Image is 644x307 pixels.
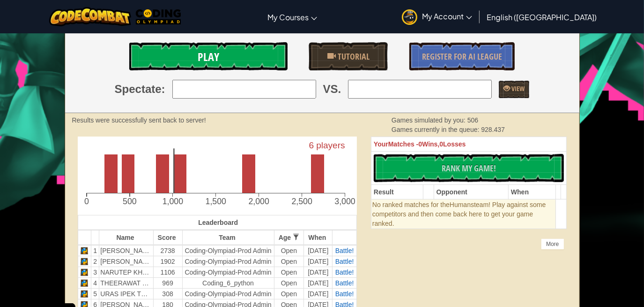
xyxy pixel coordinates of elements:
th: Age [274,230,304,245]
img: avatar [402,9,417,25]
span: 928.437 [481,126,505,133]
td: 1 [91,245,99,256]
span: Losses [443,140,466,148]
td: coding-olympiad-prod Admin [182,267,274,278]
span: Wins, [422,140,439,148]
td: 1902 [153,256,182,267]
text: 2,000 [248,197,269,207]
text: 1,500 [205,197,226,207]
text: 2,500 [291,197,312,207]
span: My Account [422,11,472,21]
th: When [304,230,333,245]
span: Spectate [115,81,162,97]
td: [DATE] [304,256,333,267]
th: Opponent [434,185,508,200]
strong: Results were successfully sent back to server! [72,116,206,124]
th: Name [99,230,153,245]
span: View [510,84,525,93]
a: My Account [397,2,477,31]
td: Open [274,245,304,256]
a: English ([GEOGRAPHIC_DATA]) [482,4,602,30]
td: NARUTEP KHUNSAKORN THG1127 [99,267,153,278]
span: Matches - [388,140,419,148]
span: No ranked matches for the [372,201,450,208]
td: 1106 [153,267,182,278]
td: coding-olympiad-prod Admin [182,289,274,299]
th: Result [371,185,423,200]
span: Play [198,49,219,64]
td: [PERSON_NAME] [PERSON_NAME] DEU1007 [99,256,153,267]
td: [PERSON_NAME] THZ1036 [99,245,153,256]
a: Battle! [335,269,354,276]
td: coding-olympiad-prod Admin [182,256,274,267]
text: 1,000 [162,197,183,207]
text: 0 [84,197,89,207]
span: Rank My Game! [442,162,496,174]
span: Games simulated by you: [392,116,467,124]
td: coding-olympiad-prod Admin [182,245,274,256]
td: [DATE] [304,278,333,289]
button: Rank My Game! [374,154,564,182]
td: [DATE] [304,267,333,278]
span: Register for AI League [422,51,502,62]
a: My Courses [263,4,322,30]
td: 4 [91,278,99,289]
img: MTO Coding Olympiad logo [136,9,181,24]
span: : [162,81,165,97]
span: My Courses [267,12,309,22]
text: 3,000 [334,197,355,207]
td: 2738 [153,245,182,256]
a: Tutorial [309,42,388,70]
td: [DATE] [304,245,333,256]
td: 308 [153,289,182,299]
a: Battle! [335,258,354,265]
th: When [509,185,556,200]
span: team! Play against some competitors and then come back here to get your game ranked. [372,201,546,227]
span: Your [374,140,388,148]
img: CodeCombat logo [49,7,131,26]
a: Battle! [335,290,354,298]
span: Games currently in the queue: [392,126,481,133]
td: 2 [91,256,99,267]
a: Register for AI League [409,42,515,70]
td: 969 [153,278,182,289]
text: 6 players [309,141,345,151]
td: 5 [91,289,99,299]
a: Battle! [335,279,354,287]
td: Humans [371,200,556,229]
td: Open [274,256,304,267]
td: Open [274,267,304,278]
th: Team [182,230,274,245]
text: 500 [123,197,137,207]
span: VS. [323,81,341,97]
td: [DATE] [304,289,333,299]
span: 506 [467,116,478,124]
td: Open [274,278,304,289]
th: 0 0 [371,137,567,152]
div: More [541,238,564,250]
td: THEERAWAT CHANTAROTAI THL1038 [99,278,153,289]
td: 3 [91,267,99,278]
td: Open [274,289,304,299]
span: Tutorial [336,51,370,62]
span: Leaderboard [198,219,238,226]
td: coding_6_python [182,278,274,289]
span: English ([GEOGRAPHIC_DATA]) [487,12,597,22]
a: Battle! [335,247,354,254]
td: URAS IPEK TRW1219 [99,289,153,299]
th: Score [153,230,182,245]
